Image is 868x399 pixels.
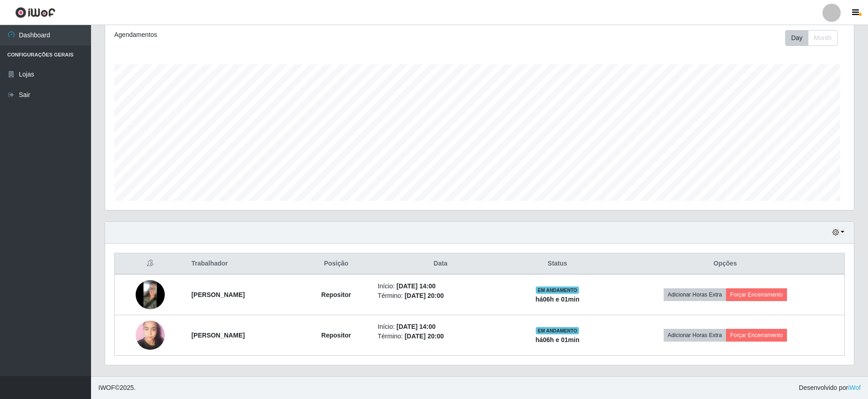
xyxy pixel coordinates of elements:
time: [DATE] 20:00 [405,292,444,299]
th: Trabalhador [186,253,300,275]
button: Adicionar Horas Extra [664,288,726,301]
button: Day [785,30,808,46]
span: IWOF [98,384,115,391]
a: iWof [848,384,861,391]
strong: [PERSON_NAME] [191,332,244,339]
div: Agendamentos [114,30,411,40]
strong: Repositor [321,332,351,339]
time: [DATE] 20:00 [405,332,444,340]
button: Month [808,30,838,46]
th: Opções [606,253,845,275]
li: Início: [378,322,503,332]
button: Forçar Encerramento [726,329,787,342]
img: 1748484954184.jpeg [136,280,165,309]
th: Posição [300,253,372,275]
div: Toolbar with button groups [785,30,845,46]
button: Adicionar Horas Extra [664,329,726,342]
th: Data [372,253,509,275]
span: EM ANDAMENTO [536,286,579,294]
span: EM ANDAMENTO [536,327,579,334]
span: © 2025 . [98,383,136,393]
strong: há 06 h e 01 min [535,336,579,343]
img: CoreUI Logo [15,7,56,18]
img: 1750798204685.jpeg [136,316,165,354]
time: [DATE] 14:00 [396,282,436,290]
time: [DATE] 14:00 [396,323,436,330]
strong: Repositor [321,291,351,298]
button: Forçar Encerramento [726,288,787,301]
li: Término: [378,332,503,341]
strong: há 06 h e 01 min [535,296,579,303]
li: Início: [378,281,503,291]
th: Status [509,253,606,275]
li: Término: [378,291,503,301]
div: First group [785,30,838,46]
strong: [PERSON_NAME] [191,291,244,298]
span: Desenvolvido por [799,383,861,393]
